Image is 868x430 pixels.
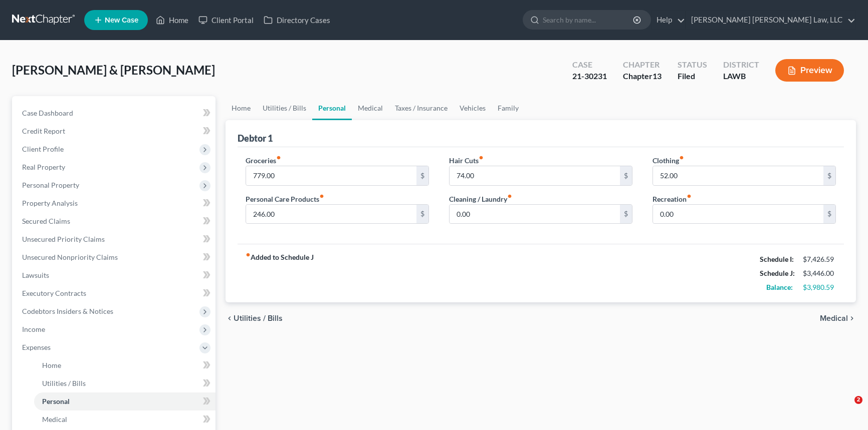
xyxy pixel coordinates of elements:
a: Credit Report [14,122,215,140]
strong: Schedule J: [760,269,795,277]
div: $ [620,205,632,224]
a: Property Analysis [14,194,215,212]
div: $ [416,205,428,224]
input: -- [653,166,823,185]
div: Case [572,59,607,71]
span: Case Dashboard [22,109,73,117]
a: Client Portal [193,11,259,29]
span: Unsecured Nonpriority Claims [22,253,118,261]
a: Utilities / Bills [257,96,312,120]
i: fiber_manual_record [276,155,281,160]
div: $3,980.59 [803,282,836,292]
div: Debtor 1 [238,132,273,144]
label: Personal Care Products [246,194,324,204]
i: chevron_left [226,314,234,322]
div: Status [678,59,707,71]
a: Medical [34,410,215,428]
label: Hair Cuts [449,155,484,166]
button: Medical chevron_right [820,314,856,322]
input: Search by name... [543,11,634,29]
a: Executory Contracts [14,284,215,302]
input: -- [450,166,620,185]
span: New Case [105,17,138,24]
span: [PERSON_NAME] & [PERSON_NAME] [12,63,215,77]
div: $3,446.00 [803,268,836,278]
a: Help [652,11,685,29]
input: -- [450,205,620,224]
div: $ [823,166,835,185]
span: Personal Property [22,181,79,189]
a: Personal [312,96,352,120]
input: -- [653,205,823,224]
i: fiber_manual_record [246,252,251,257]
input: -- [246,166,416,185]
span: Utilities / Bills [234,314,283,322]
div: $ [823,205,835,224]
i: fiber_manual_record [687,194,692,199]
button: chevron_left Utilities / Bills [226,314,283,322]
span: Lawsuits [22,271,49,279]
i: chevron_right [848,314,856,322]
span: Codebtors Insiders & Notices [22,307,113,315]
span: Secured Claims [22,217,70,225]
input: -- [246,205,416,224]
span: Client Profile [22,145,64,153]
strong: Schedule I: [760,255,794,263]
label: Recreation [653,194,692,204]
div: Chapter [623,71,662,82]
span: Credit Report [22,127,65,135]
a: Personal [34,392,215,410]
span: Home [42,361,61,369]
i: fiber_manual_record [507,194,512,199]
a: Vehicles [454,96,492,120]
a: [PERSON_NAME] [PERSON_NAME] Law, LLC [686,11,855,29]
a: Secured Claims [14,212,215,230]
a: Home [34,356,215,374]
a: Family [492,96,525,120]
span: Income [22,325,45,333]
a: Unsecured Priority Claims [14,230,215,248]
strong: Balance: [766,283,793,291]
strong: Added to Schedule J [246,252,314,294]
a: Home [226,96,257,120]
span: Executory Contracts [22,289,86,297]
i: fiber_manual_record [319,194,324,199]
span: 2 [854,396,862,404]
i: fiber_manual_record [679,155,684,160]
iframe: Intercom live chat [834,396,858,420]
span: Unsecured Priority Claims [22,235,105,243]
span: Medical [820,314,848,322]
span: Real Property [22,163,65,171]
span: 13 [653,71,662,81]
a: Utilities / Bills [34,374,215,392]
a: Case Dashboard [14,104,215,122]
a: Lawsuits [14,266,215,284]
a: Medical [352,96,389,120]
div: LAWB [723,71,759,82]
div: Filed [678,71,707,82]
a: Taxes / Insurance [389,96,454,120]
a: Unsecured Nonpriority Claims [14,248,215,266]
button: Preview [775,59,844,82]
label: Clothing [653,155,684,166]
a: Home [151,11,193,29]
div: Chapter [623,59,662,71]
div: 21-30231 [572,71,607,82]
div: District [723,59,759,71]
label: Cleaning / Laundry [449,194,512,204]
div: $ [416,166,428,185]
div: $ [620,166,632,185]
span: Utilities / Bills [42,379,86,387]
div: $7,426.59 [803,254,836,264]
span: Expenses [22,343,51,351]
span: Medical [42,415,67,423]
span: Personal [42,397,70,405]
span: Property Analysis [22,199,78,207]
i: fiber_manual_record [479,155,484,160]
a: Directory Cases [259,11,335,29]
label: Groceries [246,155,281,166]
